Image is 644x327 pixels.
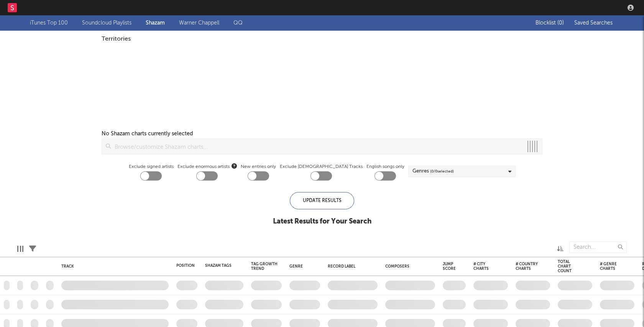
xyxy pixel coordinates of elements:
[280,162,363,171] label: Exclude [DEMOGRAPHIC_DATA] Tracks
[61,264,165,269] div: Track
[289,264,316,269] div: Genre
[366,162,404,171] label: English songs only
[82,18,131,28] a: Soundcloud Playlists
[569,242,627,253] input: Search...
[473,262,496,271] div: # City Charts
[29,238,36,260] div: Filters
[176,263,195,268] div: Position
[129,162,174,171] label: Exclude signed artists
[30,18,68,28] a: iTunes Top 100
[273,217,371,226] div: Latest Results for Your Search
[251,262,278,271] div: Tag Growth Trend
[179,18,219,28] a: Warner Chappell
[443,262,456,271] div: Jump Score
[232,162,237,169] button: Exclude enormous artists
[412,167,454,176] div: Genres
[328,264,374,269] div: Record Label
[600,262,623,271] div: # Genre Charts
[290,192,354,209] div: Update Results
[536,20,564,26] span: Blocklist
[17,238,23,260] div: Edit Columns
[111,139,523,154] input: Browse/customize Shazam charts...
[102,129,193,138] div: No Shazam charts currently selected
[557,20,564,26] span: ( 0 )
[102,35,542,44] div: Territories
[177,162,237,171] span: Exclude enormous artists
[430,167,454,176] span: ( 0 / 0 selected)
[574,20,614,26] span: Saved Searches
[516,262,539,271] div: # Country Charts
[241,162,276,171] label: New entries only
[572,20,614,26] button: Saved Searches
[205,263,232,268] div: Shazam Tags
[558,260,581,273] div: Total Chart Count
[233,18,243,28] a: QQ
[385,264,431,269] div: Composers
